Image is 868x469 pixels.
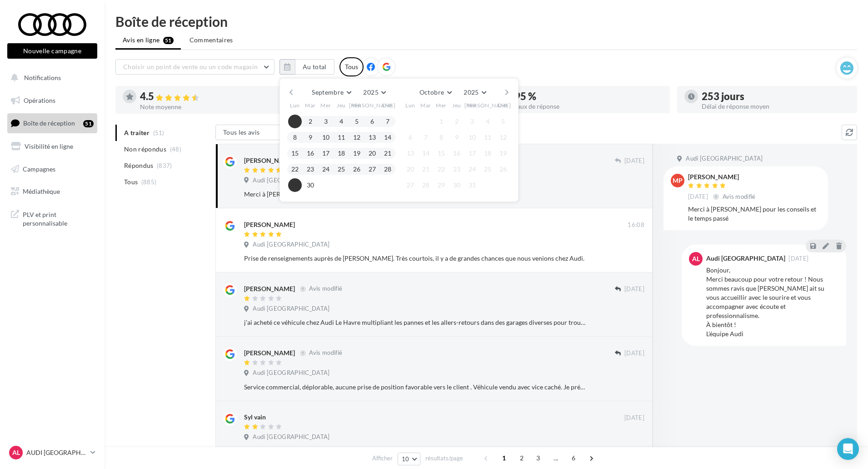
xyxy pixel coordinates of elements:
span: Dim [498,101,509,109]
div: 51 [83,120,94,127]
button: Au total [279,59,334,75]
span: MP [673,176,683,185]
a: Opérations [5,91,99,110]
span: Boîte de réception [23,119,75,127]
span: PLV et print personnalisable [23,208,94,228]
div: Délai de réponse moyen [702,103,850,110]
button: 20 [365,146,379,160]
button: 7 [381,115,394,128]
a: Campagnes [5,160,99,179]
span: Jeu [337,101,346,109]
span: Mar [305,101,316,109]
div: [PERSON_NAME] [244,284,295,293]
button: 25 [334,162,348,176]
span: Tous les avis [223,128,260,136]
span: Notifications [24,74,61,81]
span: Avis modifié [723,193,756,200]
span: Audi [GEOGRAPHIC_DATA] [253,433,329,441]
button: 6 [404,131,417,144]
span: 16:08 [628,221,644,229]
span: 10 [402,455,409,463]
button: Notifications [5,68,95,87]
button: 26 [496,162,510,176]
button: 27 [404,178,417,192]
span: [PERSON_NAME] [464,101,511,109]
button: 7 [419,131,433,144]
button: 16 [450,146,464,160]
button: 13 [365,131,379,144]
button: 30 [304,178,317,192]
button: 4 [334,115,348,128]
span: Audi [GEOGRAPHIC_DATA] [253,369,329,377]
div: Audi [GEOGRAPHIC_DATA] [706,255,785,262]
div: Syl vain [244,413,266,422]
button: Septembre [308,86,354,99]
button: 10 [398,453,421,465]
span: [DATE] [624,349,644,358]
a: AL AUDI [GEOGRAPHIC_DATA] [7,444,97,461]
button: 18 [481,146,494,160]
span: [DATE] [688,193,708,201]
span: [DATE] [624,157,644,165]
button: 13 [404,146,417,160]
button: 20 [404,162,417,176]
p: AUDI [GEOGRAPHIC_DATA] [26,448,87,457]
a: Médiathèque [5,182,99,201]
span: Visibilité en ligne [25,142,73,150]
button: 24 [465,162,479,176]
button: Tous les avis [215,125,306,140]
span: [DATE] [788,256,808,262]
a: PLV et print personnalisable [5,205,99,232]
span: [PERSON_NAME] [349,101,396,109]
span: résultats/page [425,454,463,463]
button: 4 [481,115,494,128]
span: Lun [405,101,415,109]
button: Nouvelle campagne [7,43,97,59]
button: 6 [365,115,379,128]
span: Campagnes [23,165,55,172]
div: Merci à [PERSON_NAME] pour les conseils et le temps passé [244,190,585,199]
div: 253 jours [702,91,850,101]
span: (885) [141,178,157,186]
button: 30 [450,178,464,192]
div: 95 % [514,91,663,101]
button: 17 [465,146,479,160]
span: Audi [GEOGRAPHIC_DATA] [253,241,329,249]
button: 21 [419,162,433,176]
button: 5 [350,115,364,128]
button: 21 [381,146,394,160]
div: Boîte de réception [115,15,857,28]
button: 9 [304,131,317,144]
button: 16 [304,146,317,160]
button: 12 [496,131,510,144]
div: Open Intercom Messenger [837,438,859,460]
span: AL [12,448,20,457]
span: Audi [GEOGRAPHIC_DATA] [253,177,329,185]
span: Afficher [372,454,393,463]
button: 5 [496,115,510,128]
button: 11 [481,131,494,144]
button: 15 [434,146,448,160]
div: [PERSON_NAME] [688,174,758,180]
span: 2 [514,451,529,465]
button: 3 [465,115,479,128]
button: 28 [381,162,394,176]
span: Dim [382,101,393,109]
button: 15 [288,146,302,160]
div: j’ai acheté ce véhicule chez Audi Le Havre multipliant les pannes et les allers-retours dans des ... [244,318,585,327]
button: 24 [319,162,333,176]
div: Service commercial, déplorable, aucune prise de position favorable vers le client . Véhicule vend... [244,383,585,392]
button: 2 [304,115,317,128]
button: 14 [419,146,433,160]
div: Note moyenne [140,104,288,110]
span: 6 [566,451,581,465]
button: 14 [381,131,394,144]
button: Au total [295,59,334,75]
button: 12 [350,131,364,144]
span: Mer [436,101,447,109]
button: 10 [465,131,479,144]
button: 2 [450,115,464,128]
button: 8 [434,131,448,144]
button: 8 [288,131,302,144]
